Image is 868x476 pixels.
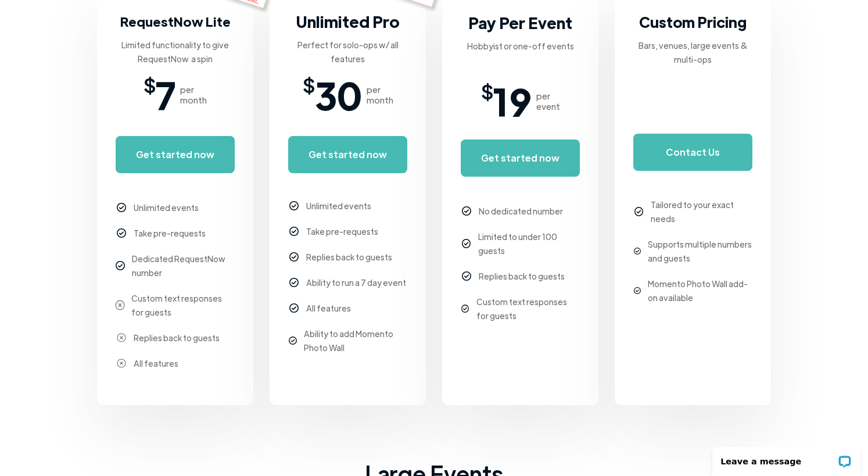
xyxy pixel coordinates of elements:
img: checkmark [634,287,641,294]
div: Limited functionality to give RequestNow a spin [116,38,235,66]
strong: Custom Pricing [639,12,747,31]
span: 19 [493,84,532,119]
img: checkmark [634,248,641,255]
div: Perfect for solo-ops w/ all features [288,38,407,66]
div: Ability to run a 7 day event [306,275,406,289]
img: checkmark [117,203,127,213]
div: Unlimited events [306,199,371,213]
div: Replies back to guests [306,250,392,264]
div: Ability to add Momento Photo Wall [304,327,407,355]
img: checkmark [116,261,125,270]
img: checkmark [461,305,469,312]
span: $ [144,77,156,91]
div: Take pre-requests [134,226,206,240]
span: 30 [315,77,362,112]
iframe: LiveChat chat widget [705,439,868,476]
img: checkmark [117,359,127,368]
a: Get started now [288,136,407,173]
img: checkmark [289,201,299,211]
h3: RequestNow Lite [120,10,231,33]
img: checkmark [462,271,472,281]
div: Tailored to your exact needs [651,198,752,226]
div: Hobbyist or one-off events [467,39,574,53]
div: Supports multiple numbers and guests [648,237,752,265]
div: per month [180,84,207,105]
div: per month [367,84,393,105]
div: Momento Photo Wall add-on available [648,277,752,305]
img: checkmark [289,227,299,237]
div: Take pre-requests [306,224,378,238]
a: Get started now [116,136,235,173]
div: Unlimited events [134,201,199,214]
a: Get started now [461,139,580,177]
img: checkmark [462,239,471,248]
img: checkmark [289,337,296,344]
span: $ [481,84,493,98]
img: checkmark [115,300,125,310]
div: per event [536,91,560,112]
h3: Unlimited Pro [296,10,400,33]
span: 7 [156,77,175,112]
img: checkmark [289,252,299,262]
img: checkmark [289,303,299,313]
img: checkmark [462,206,472,216]
div: Dedicated RequestNow number [132,252,235,280]
span: $ [303,77,315,91]
div: Replies back to guests [134,331,220,345]
div: Bars, venues, large events & multi-ops [633,38,752,66]
img: checkmark [289,278,299,288]
div: All features [306,301,351,315]
a: Contact Us [633,134,752,171]
img: checkmark [634,207,644,216]
div: Custom text responses for guests [131,291,235,319]
strong: Pay Per Event [468,12,572,33]
img: checkmark [117,228,127,238]
div: Custom text responses for guests [476,295,580,323]
div: Limited to under 100 guests [478,230,580,257]
div: No dedicated number [479,204,563,218]
img: checkmark [117,333,127,343]
div: Replies back to guests [479,269,565,283]
div: All features [134,356,178,370]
